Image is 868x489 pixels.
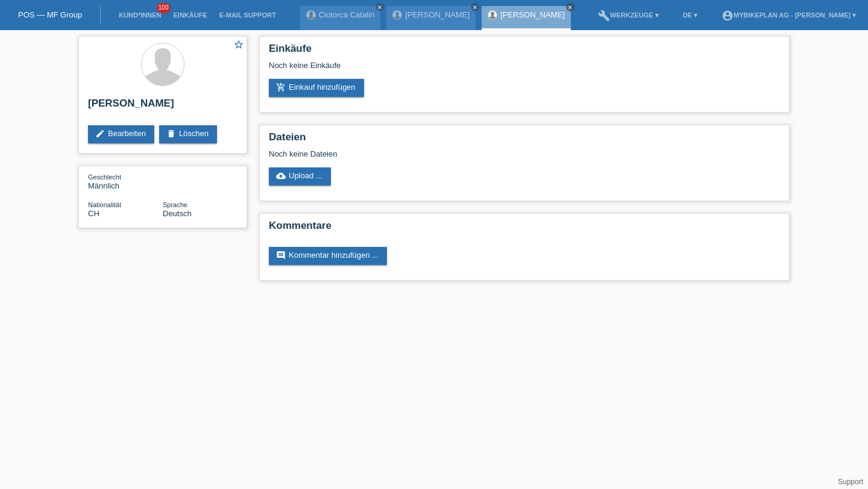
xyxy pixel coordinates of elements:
[88,201,121,208] span: Nationalität
[157,3,171,13] span: 100
[838,478,863,486] a: Support
[269,43,780,61] h2: Einkäufe
[566,3,574,11] a: close
[88,209,99,218] span: Schweiz
[405,10,470,19] a: [PERSON_NAME]
[163,209,192,218] span: Deutsch
[213,11,282,19] a: E-Mail Support
[269,247,387,265] a: commentKommentar hinzufügen ...
[88,125,154,143] a: editBearbeiten
[233,39,244,50] i: star_border
[377,4,383,10] i: close
[567,4,573,10] i: close
[472,4,478,10] i: close
[167,11,213,19] a: Einkäufe
[722,10,734,22] i: account_circle
[269,61,780,79] div: Noch keine Einkäufe
[376,3,384,11] a: close
[276,83,286,92] i: add_shopping_cart
[269,167,331,185] a: cloud_uploadUpload ...
[319,10,375,19] a: Ciotorca Catalin
[715,11,862,19] a: account_circleMybikeplan AG - [PERSON_NAME] ▾
[18,10,82,19] a: POS — MF Group
[88,98,237,116] h2: [PERSON_NAME]
[500,10,565,19] a: [PERSON_NAME]
[163,201,187,208] span: Sprache
[95,129,105,139] i: edit
[159,125,217,143] a: deleteLöschen
[598,10,610,22] i: build
[269,131,780,149] h2: Dateien
[233,39,244,52] a: star_border
[269,220,780,238] h2: Kommentare
[166,129,176,139] i: delete
[276,171,286,181] i: cloud_upload
[113,11,167,19] a: Kund*innen
[269,149,637,158] div: Noch keine Dateien
[88,173,121,181] span: Geschlecht
[88,172,163,190] div: Männlich
[677,11,703,19] a: DE ▾
[471,3,479,11] a: close
[276,251,286,260] i: comment
[269,79,364,97] a: add_shopping_cartEinkauf hinzufügen
[592,11,665,19] a: buildWerkzeuge ▾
